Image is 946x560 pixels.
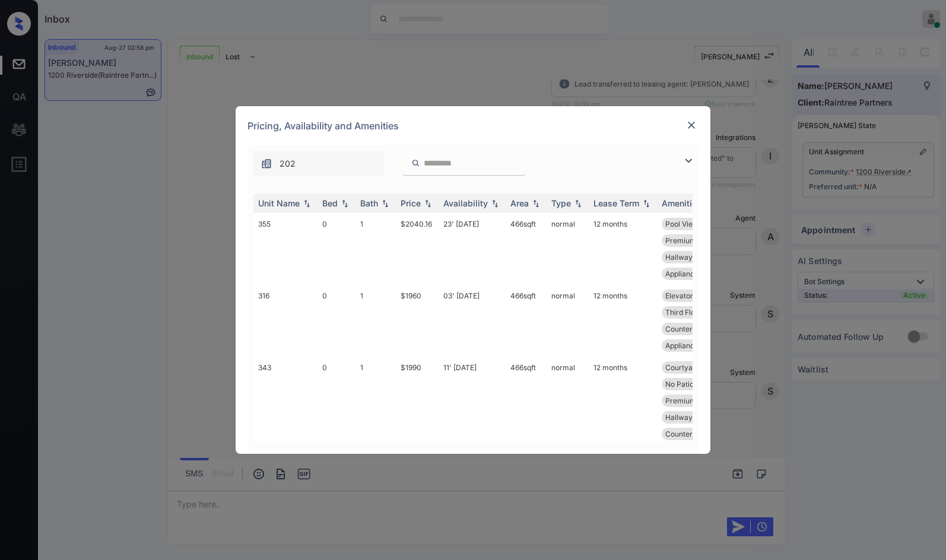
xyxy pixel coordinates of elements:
[572,199,584,208] img: sorting
[339,199,351,208] img: sorting
[506,213,547,285] td: 466 sqft
[396,285,439,357] td: $1960
[593,198,639,208] div: Lease Term
[640,199,652,208] img: sorting
[322,198,338,208] div: Bed
[589,357,657,445] td: 12 months
[253,285,318,357] td: 316
[396,213,439,285] td: $2040.16
[443,198,488,208] div: Availability
[665,219,699,228] span: Pool View
[253,357,318,445] td: 343
[665,269,722,278] span: Appliance - Sta...
[360,198,378,208] div: Bath
[411,158,420,168] img: icon-zuma
[662,198,701,208] div: Amenities
[665,341,724,350] span: Appliance -Whit...
[665,429,726,438] span: Countertops - M...
[665,363,718,372] span: Courtyard View
[422,199,434,208] img: sorting
[551,198,571,208] div: Type
[236,106,710,145] div: Pricing, Availability and Amenities
[665,324,724,333] span: Countertops - B...
[261,158,272,170] img: icon-zuma
[681,154,696,168] img: icon-zuma
[396,357,439,445] td: $1990
[355,213,396,285] td: 1
[355,357,396,445] td: 1
[665,308,702,317] span: Third Floor
[439,357,506,445] td: 11' [DATE]
[318,285,355,357] td: 0
[530,199,542,208] img: sorting
[355,285,396,357] td: 1
[685,119,697,131] img: close
[665,380,768,389] span: No Patio or [MEDICAL_DATA]...
[510,198,529,208] div: Area
[489,199,501,208] img: sorting
[589,213,657,285] td: 12 months
[665,236,715,245] span: Premium View
[506,357,547,445] td: 466 sqft
[318,213,355,285] td: 0
[506,285,547,357] td: 466 sqft
[547,357,589,445] td: normal
[665,413,723,422] span: Hallway Closet ...
[439,213,506,285] td: 23' [DATE]
[665,291,725,300] span: Elevator Proxim...
[665,253,723,262] span: Hallway Closet ...
[318,357,355,445] td: 0
[253,213,318,285] td: 355
[280,157,296,170] span: 202
[665,396,715,405] span: Premium View
[589,285,657,357] td: 12 months
[258,198,300,208] div: Unit Name
[547,285,589,357] td: normal
[401,198,421,208] div: Price
[439,285,506,357] td: 03' [DATE]
[379,199,391,208] img: sorting
[547,213,589,285] td: normal
[301,199,313,208] img: sorting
